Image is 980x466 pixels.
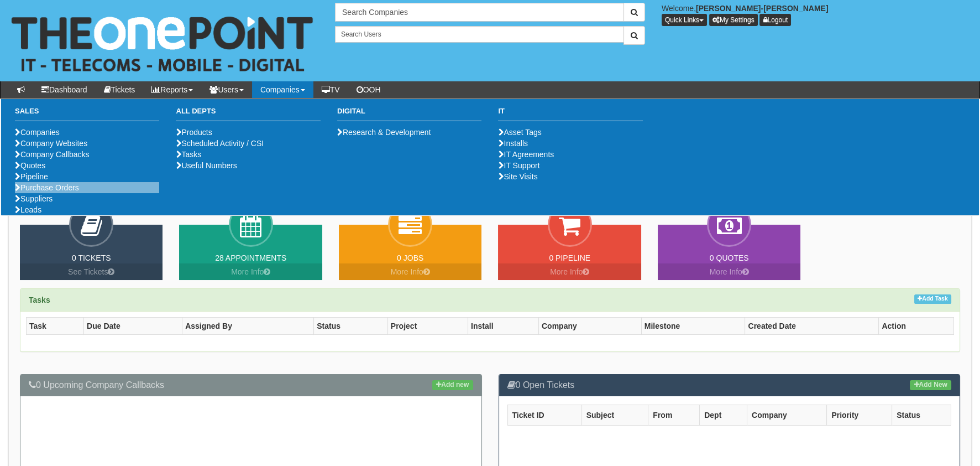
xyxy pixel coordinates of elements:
a: Reports [143,81,201,98]
a: 0 Pipeline [549,253,590,262]
a: Scheduled Activity / CSI [176,139,264,148]
input: Search Users [335,26,624,43]
th: Install [468,317,539,334]
a: More Info [179,263,322,280]
th: Status [892,405,951,425]
th: Dept [700,405,747,425]
a: 28 Appointments [215,253,286,262]
a: 0 Jobs [397,253,423,262]
h3: 0 Open Tickets [507,380,952,390]
h3: All Depts [176,107,320,121]
th: From [648,405,700,425]
th: Company [747,405,827,425]
th: Subject [581,405,648,425]
th: Milestone [641,317,745,334]
a: Add new [432,380,473,390]
a: More Info [658,263,800,280]
b: [PERSON_NAME]-[PERSON_NAME] [696,4,829,13]
a: Leads [15,205,41,214]
a: Useful Numbers [176,161,237,170]
a: Site Visits [498,172,537,181]
th: Assigned By [182,317,314,334]
a: More Info [498,263,641,280]
th: Project [387,317,468,334]
h3: Digital [337,107,481,121]
div: Welcome, [653,3,980,26]
th: Action [879,317,954,334]
th: Status [314,317,388,334]
a: 0 Tickets [72,253,111,262]
a: Users [201,81,252,98]
a: 0 Quotes [710,253,749,262]
h3: Sales [15,107,159,121]
a: Dashboard [33,81,96,98]
a: Company Callbacks [15,150,90,159]
a: Research & Development [337,128,431,137]
strong: Tasks [29,296,50,304]
a: IT Agreements [498,150,554,159]
a: Tasks [176,150,201,159]
h3: IT [498,107,642,121]
th: Priority [827,405,892,425]
a: TV [313,81,348,98]
a: Add Task [914,294,951,304]
th: Created Date [745,317,879,334]
th: Company [538,317,641,334]
button: Quick Links [662,14,707,26]
a: Add New [910,380,951,390]
a: Products [176,128,212,137]
a: IT Support [498,161,539,170]
a: Suppliers [15,194,53,203]
th: Task [27,317,84,334]
a: Asset Tags [498,128,541,137]
a: Company Websites [15,139,87,148]
a: Purchase Orders [15,183,79,192]
a: Pipeline [15,172,48,181]
a: OOH [348,81,389,98]
a: Companies [15,128,60,137]
a: See Tickets [20,263,163,280]
a: Companies [252,81,313,98]
h3: 0 Upcoming Company Callbacks [29,380,473,390]
th: Ticket ID [507,405,581,425]
a: My Settings [709,14,758,26]
a: Logout [759,14,791,26]
a: More Info [339,263,481,280]
a: Installs [498,139,528,148]
a: Tickets [96,81,144,98]
input: Search Companies [335,3,624,22]
th: Due Date [84,317,182,334]
a: Quotes [15,161,45,170]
